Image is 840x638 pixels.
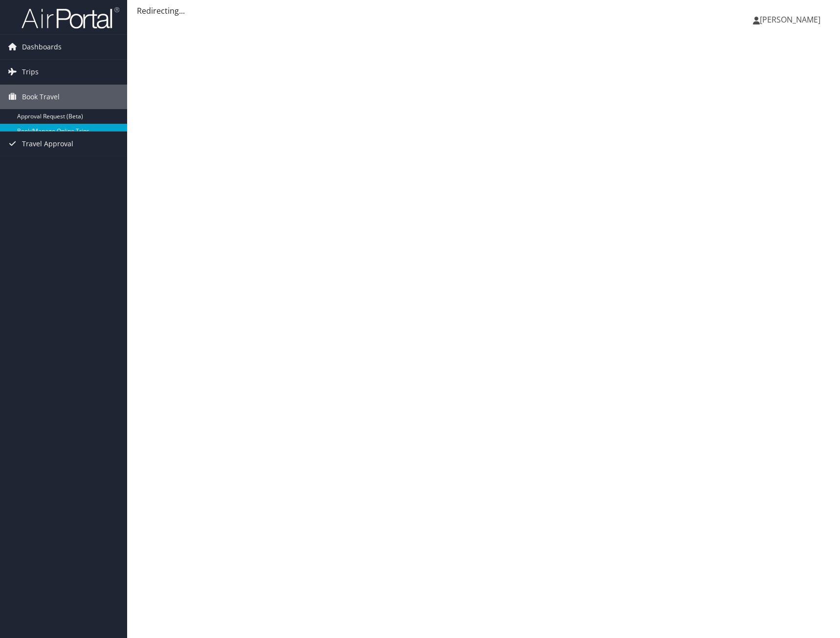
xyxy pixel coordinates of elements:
span: Trips [22,60,39,84]
span: [PERSON_NAME] [760,14,820,25]
img: airportal-logo.png [22,6,119,29]
span: Dashboards [22,35,62,59]
span: Book Travel [22,85,60,109]
span: Travel Approval [22,132,73,156]
div: Redirecting... [137,5,830,17]
a: [PERSON_NAME] [753,5,830,34]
